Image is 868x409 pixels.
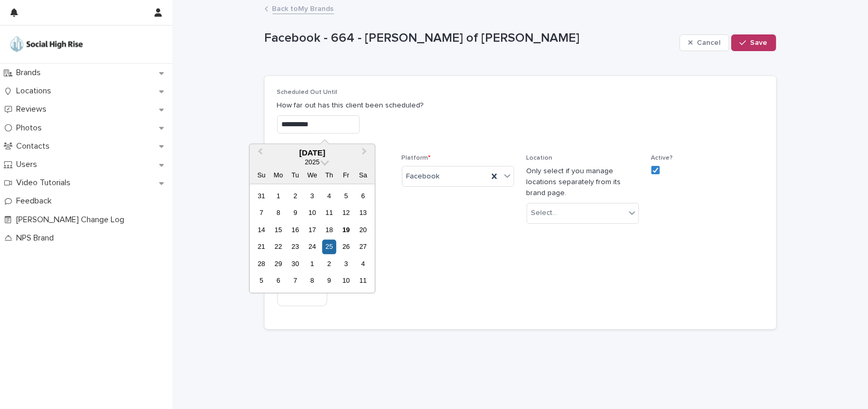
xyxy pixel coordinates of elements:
div: Choose Monday, September 15th, 2025 [271,223,286,237]
p: Brands [12,68,49,78]
div: Choose Monday, September 1st, 2025 [271,189,286,203]
p: Facebook - 664 - [PERSON_NAME] of [PERSON_NAME] [265,31,675,46]
div: Sa [356,169,370,183]
div: Choose Tuesday, September 30th, 2025 [288,257,302,271]
div: Choose Tuesday, September 2nd, 2025 [288,189,302,203]
p: [PERSON_NAME] Change Log [12,215,133,225]
a: Back toMy Brands [272,2,334,14]
p: Locations [12,86,60,96]
div: Choose Thursday, September 18th, 2025 [322,223,336,237]
div: Choose Tuesday, October 7th, 2025 [288,274,302,288]
div: Choose Sunday, September 21st, 2025 [254,240,268,254]
div: [DATE] [249,148,375,158]
div: Su [254,169,268,183]
div: Choose Friday, September 19th, 2025 [339,223,353,237]
div: Choose Tuesday, September 23rd, 2025 [288,240,302,254]
div: Choose Wednesday, September 10th, 2025 [305,206,319,220]
div: Choose Monday, October 6th, 2025 [271,274,286,288]
button: Save [731,34,776,51]
div: Choose Saturday, October 4th, 2025 [356,257,370,271]
div: Choose Wednesday, September 24th, 2025 [305,240,319,254]
div: Choose Thursday, September 11th, 2025 [322,206,336,220]
div: month 2025-09 [253,188,372,290]
div: Choose Sunday, October 5th, 2025 [254,274,268,288]
div: Fr [339,169,353,183]
div: Choose Friday, September 12th, 2025 [339,206,353,220]
div: Choose Wednesday, October 8th, 2025 [305,274,319,288]
div: Choose Sunday, September 28th, 2025 [254,257,268,271]
div: Choose Monday, September 29th, 2025 [271,257,286,271]
div: Tu [288,169,302,183]
button: Next Month [357,145,374,162]
span: Save [751,39,768,46]
span: Facebook [407,171,440,182]
div: Choose Sunday, September 7th, 2025 [254,206,268,220]
div: Choose Thursday, September 25th, 2025 [322,240,336,254]
p: How far out has this client been scheduled? [277,100,764,111]
div: Choose Friday, October 10th, 2025 [339,274,353,288]
div: Choose Tuesday, September 9th, 2025 [288,206,302,220]
div: Choose Friday, September 5th, 2025 [339,189,353,203]
p: Users [12,160,45,170]
div: Choose Wednesday, October 1st, 2025 [305,257,319,271]
span: Location [527,155,553,161]
div: Choose Saturday, September 20th, 2025 [356,223,370,237]
span: Scheduled Out Until [277,89,338,95]
div: Choose Saturday, September 13th, 2025 [356,206,370,220]
div: Choose Friday, September 26th, 2025 [339,240,353,254]
div: Choose Sunday, August 31st, 2025 [254,189,268,203]
p: Contacts [12,141,58,151]
p: Only select if you manage locations separately from its brand page. [527,166,639,198]
span: Cancel [697,39,720,46]
button: Previous Month [251,145,267,162]
div: Choose Friday, October 3rd, 2025 [339,257,353,271]
span: Platform [402,155,431,161]
p: Feedback [12,196,60,206]
p: Photos [12,123,50,133]
div: Choose Wednesday, September 3rd, 2025 [305,189,319,203]
div: Choose Thursday, October 2nd, 2025 [322,257,336,271]
div: Choose Wednesday, September 17th, 2025 [305,223,319,237]
div: Choose Monday, September 22nd, 2025 [271,240,286,254]
div: Choose Saturday, October 11th, 2025 [356,274,370,288]
p: Reviews [12,104,55,114]
p: Video Tutorials [12,178,79,188]
div: Choose Tuesday, September 16th, 2025 [288,223,302,237]
div: Th [322,169,336,183]
button: Cancel [680,34,730,51]
p: NPS Brand [12,233,62,243]
span: 2025 [305,159,319,166]
div: Select... [531,208,557,219]
div: Choose Saturday, September 6th, 2025 [356,189,370,203]
div: Choose Sunday, September 14th, 2025 [254,223,268,237]
div: Mo [271,169,286,183]
div: Choose Monday, September 8th, 2025 [271,206,286,220]
span: Active? [651,155,673,161]
div: Choose Thursday, September 4th, 2025 [322,189,336,203]
div: Choose Thursday, October 9th, 2025 [322,274,336,288]
div: We [305,169,319,183]
div: Choose Saturday, September 27th, 2025 [356,240,370,254]
img: o5DnuTxEQV6sW9jFYBBf [8,34,85,55]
